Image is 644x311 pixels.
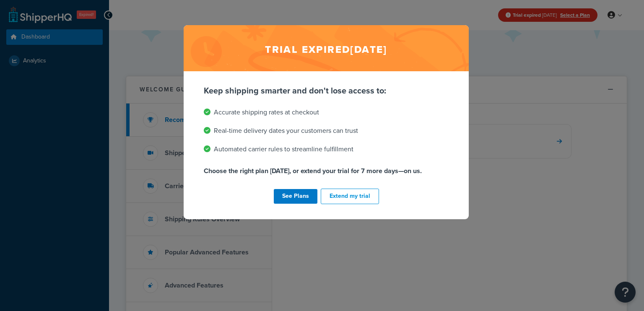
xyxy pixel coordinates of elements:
[274,189,317,204] a: See Plans
[204,106,449,118] li: Accurate shipping rates at checkout
[204,165,449,177] p: Choose the right plan [DATE], or extend your trial for 7 more days—on us.
[321,189,379,204] button: Extend my trial
[204,143,449,155] li: Automated carrier rules to streamline fulfillment
[204,125,449,137] li: Real-time delivery dates your customers can trust
[184,25,469,71] h2: Trial expired [DATE]
[204,85,449,96] p: Keep shipping smarter and don't lose access to:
